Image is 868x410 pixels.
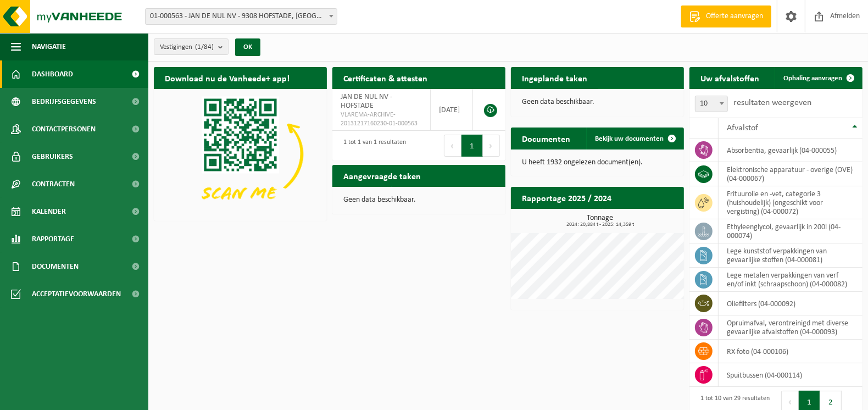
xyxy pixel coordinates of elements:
[689,67,770,88] h2: Uw afvalstoffen
[332,165,432,186] h2: Aangevraagde taken
[431,89,472,131] td: [DATE]
[32,253,79,280] span: Documenten
[32,170,75,198] span: Contracten
[681,5,771,27] a: Offerte aanvragen
[719,186,863,219] td: frituurolie en -vet, categorie 3 (huishoudelijk) (ongeschikt voor vergisting) (04-000072)
[727,124,758,132] span: Afvalstof
[595,135,664,142] span: Bekijk uw documenten
[511,187,622,208] h2: Rapportage 2025 / 2024
[160,39,214,56] span: Vestigingen
[341,110,422,128] span: VLAREMA-ARCHIVE-20131217160230-01-000563
[516,222,684,228] span: 2024: 20,884 t - 2025: 14,359 t
[145,8,337,25] span: 01-000563 - JAN DE NUL NV - 9308 HOFSTADE, TRAGEL 60
[32,88,96,115] span: Bedrijfsgegevens
[602,208,683,230] a: Bekijk rapportage
[703,11,766,22] span: Offerte aanvragen
[154,89,327,219] img: Download de VHEPlus App
[719,363,863,387] td: spuitbussen (04-000114)
[341,93,392,110] span: JAN DE NUL NV - HOFSTADE
[719,219,863,243] td: ethyleenglycol, gevaarlijk in 200l (04-000074)
[32,33,66,60] span: Navigatie
[461,135,483,157] button: 1
[444,135,461,157] button: Previous
[783,75,842,82] span: Ophaling aanvragen
[154,38,229,55] button: Vestigingen(1/84)
[511,67,598,88] h2: Ingeplande taken
[195,43,214,51] count: (1/84)
[32,280,121,308] span: Acceptatievoorwaarden
[343,196,494,204] p: Geen data beschikbaar.
[522,159,673,167] p: U heeft 1932 ongelezen document(en).
[733,98,811,107] label: resultaten weergeven
[719,340,863,363] td: RX-foto (04-000106)
[695,96,728,112] span: 10
[516,214,684,228] h3: Tonnage
[719,292,863,315] td: oliefilters (04-000092)
[719,315,863,340] td: opruimafval, verontreinigd met diverse gevaarlijke afvalstoffen (04-000093)
[32,60,73,88] span: Dashboard
[775,67,861,89] a: Ophaling aanvragen
[522,98,673,106] p: Geen data beschikbaar.
[32,143,73,170] span: Gebruikers
[32,115,96,143] span: Contactpersonen
[32,225,74,253] span: Rapportage
[338,134,406,158] div: 1 tot 1 van 1 resultaten
[511,128,581,149] h2: Documenten
[719,138,863,162] td: absorbentia, gevaarlijk (04-000055)
[483,135,500,157] button: Next
[719,243,863,268] td: lege kunststof verpakkingen van gevaarlijke stoffen (04-000081)
[154,67,301,88] h2: Download nu de Vanheede+ app!
[235,38,260,56] button: OK
[719,162,863,186] td: elektronische apparatuur - overige (OVE) (04-000067)
[32,198,66,225] span: Kalender
[586,128,683,149] a: Bekijk uw documenten
[695,96,727,112] span: 10
[332,67,438,88] h2: Certificaten & attesten
[146,9,337,24] span: 01-000563 - JAN DE NUL NV - 9308 HOFSTADE, TRAGEL 60
[719,268,863,292] td: lege metalen verpakkingen van verf en/of inkt (schraapschoon) (04-000082)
